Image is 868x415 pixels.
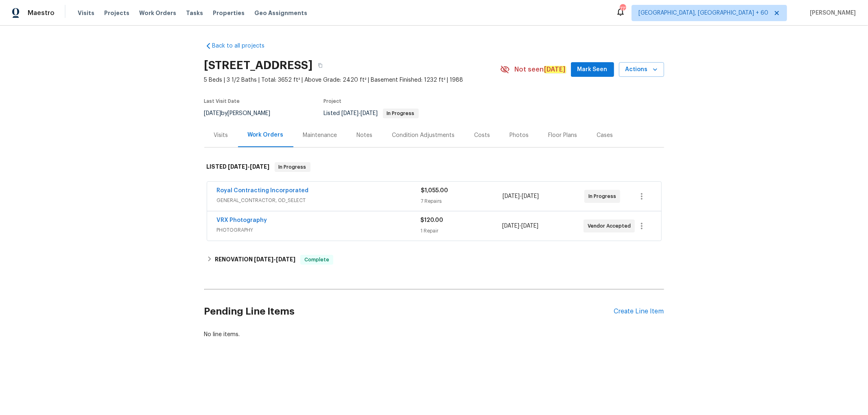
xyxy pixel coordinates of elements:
span: [GEOGRAPHIC_DATA], [GEOGRAPHIC_DATA] + 60 [638,9,768,17]
span: - [502,222,538,230]
span: [DATE] [342,111,359,116]
div: Condition Adjustments [392,131,455,139]
h6: RENOVATION [215,255,295,265]
div: Maintenance [303,131,337,139]
span: - [254,256,295,262]
span: PHOTOGRAPHY [217,226,421,234]
span: In Progress [275,163,310,171]
h2: [STREET_ADDRESS] [204,61,313,70]
span: [DATE] [522,193,539,199]
div: Photos [510,131,529,139]
span: Projects [104,9,129,17]
span: [PERSON_NAME] [807,9,856,17]
span: 5 Beds | 3 1/2 Baths | Total: 3652 ft² | Above Grade: 2420 ft² | Basement Finished: 1232 ft² | 1988 [204,76,500,84]
span: - [503,192,539,200]
button: Copy Address [313,58,328,73]
span: $1,055.00 [421,188,448,193]
span: In Progress [588,192,619,200]
span: Properties [213,9,245,17]
span: Project [324,99,342,104]
span: Mark Seen [577,65,608,75]
h6: LISTED [207,162,270,172]
div: No line items. [204,330,664,339]
span: Complete [301,256,332,264]
span: Visits [78,9,94,17]
span: Vendor Accepted [588,222,634,230]
span: [DATE] [204,111,221,116]
a: Royal Contracting Incorporated [217,188,309,193]
div: Visits [214,131,228,139]
span: [DATE] [521,223,538,229]
span: [DATE] [503,193,520,199]
div: Costs [474,131,490,139]
span: [DATE] [254,256,273,262]
span: Work Orders [139,9,176,17]
span: [DATE] [361,111,378,116]
span: $120.00 [421,217,444,223]
a: Back to all projects [204,42,282,50]
div: LISTED [DATE]-[DATE]In Progress [204,154,664,180]
div: RENOVATION [DATE]-[DATE]Complete [204,250,664,269]
span: [DATE] [502,223,519,229]
div: 1 Repair [421,227,502,235]
span: - [342,111,378,116]
span: Actions [625,65,658,75]
span: Geo Assignments [254,9,307,17]
em: [DATE] [544,66,566,73]
span: In Progress [384,111,418,116]
h2: Pending Line Items [204,293,614,330]
span: Not seen [515,65,566,74]
div: Notes [357,131,373,139]
div: 7 Repairs [421,197,503,205]
div: Work Orders [248,131,284,139]
a: VRX Photography [217,217,267,223]
span: [DATE] [276,256,295,262]
span: [DATE] [250,164,270,169]
span: - [228,164,270,169]
span: Last Visit Date [204,99,240,104]
div: Create Line Item [614,308,664,315]
div: Floor Plans [549,131,577,139]
div: Cases [597,131,613,139]
button: Mark Seen [571,62,614,77]
span: Listed [324,111,419,116]
span: Tasks [186,10,203,16]
div: by [PERSON_NAME] [204,109,280,118]
span: GENERAL_CONTRACTOR, OD_SELECT [217,196,421,204]
span: Maestro [28,9,55,17]
span: [DATE] [228,164,248,169]
div: 777 [620,5,625,13]
button: Actions [619,62,664,77]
